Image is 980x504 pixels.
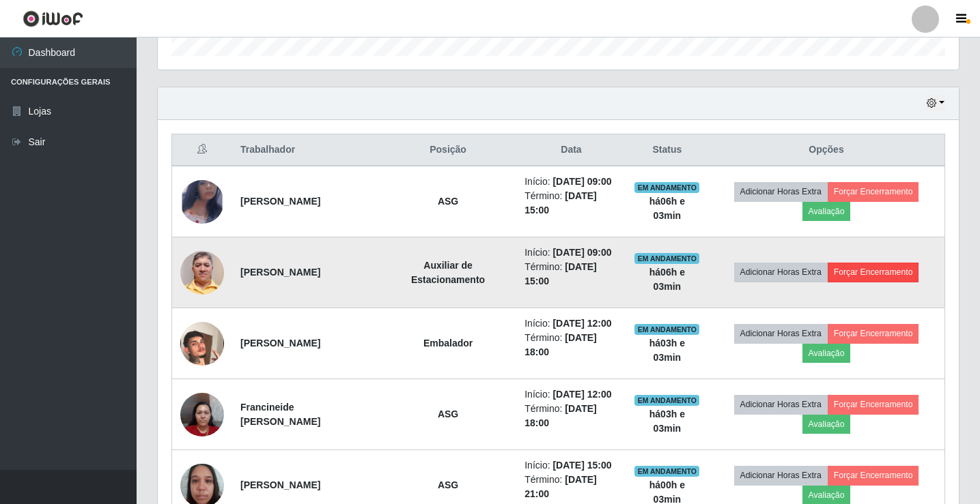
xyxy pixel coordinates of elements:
button: Adicionar Horas Extra [734,263,828,282]
span: EM ANDAMENTO [634,182,699,193]
strong: há 03 h e 03 min [649,338,685,363]
button: Forçar Encerramento [828,263,919,282]
button: Avaliação [802,344,851,363]
button: Forçar Encerramento [828,395,919,414]
strong: [PERSON_NAME] [240,196,320,207]
strong: ASG [438,479,458,490]
time: [DATE] 12:00 [552,318,611,329]
strong: Embalador [423,338,473,349]
time: [DATE] 09:00 [552,247,611,258]
button: Forçar Encerramento [828,182,919,201]
th: Status [626,134,708,166]
strong: Auxiliar de Estacionamento [411,260,485,285]
img: 1735852864597.jpeg [180,385,224,443]
img: 1748046228717.jpeg [180,166,224,237]
strong: ASG [438,196,458,207]
li: Início: [524,175,617,189]
strong: ASG [438,409,458,419]
li: Início: [524,387,617,402]
th: Trabalhador [232,134,380,166]
img: 1726002463138.jpeg [180,305,224,383]
img: 1687914027317.jpeg [180,234,224,312]
button: Forçar Encerramento [828,466,919,485]
button: Adicionar Horas Extra [734,324,828,343]
button: Adicionar Horas Extra [734,466,828,485]
span: EM ANDAMENTO [634,324,699,335]
span: EM ANDAMENTO [634,395,699,406]
li: Término: [524,473,617,501]
strong: [PERSON_NAME] [240,338,320,349]
button: Adicionar Horas Extra [734,395,828,414]
strong: [PERSON_NAME] [240,267,320,278]
time: [DATE] 15:00 [552,460,611,471]
li: Término: [524,260,617,288]
strong: Francineide [PERSON_NAME] [240,402,320,427]
span: EM ANDAMENTO [634,253,699,264]
strong: há 06 h e 03 min [649,196,685,221]
time: [DATE] 09:00 [552,176,611,187]
li: Início: [524,246,617,260]
button: Avaliação [802,415,851,434]
th: Posição [380,134,516,166]
strong: há 06 h e 03 min [649,267,685,292]
span: EM ANDAMENTO [634,466,699,477]
li: Início: [524,316,617,331]
li: Término: [524,331,617,359]
strong: há 03 h e 03 min [649,409,685,434]
strong: [PERSON_NAME] [240,479,320,490]
li: Início: [524,458,617,473]
button: Adicionar Horas Extra [734,182,828,201]
th: Data [516,134,626,166]
li: Término: [524,402,617,430]
li: Término: [524,189,617,218]
img: CoreUI Logo [23,10,83,27]
time: [DATE] 12:00 [552,389,611,400]
button: Avaliação [802,202,851,221]
th: Opções [708,134,944,166]
button: Forçar Encerramento [828,324,919,343]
